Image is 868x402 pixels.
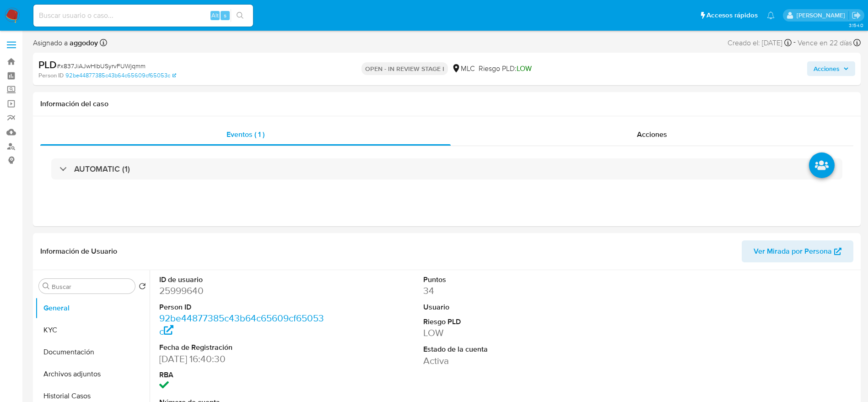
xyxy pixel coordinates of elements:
input: Buscar [52,282,131,291]
input: Buscar usuario o caso... [33,10,253,22]
dd: [DATE] 16:40:30 [159,353,326,365]
a: 92be44877385c43b64c65609cf65053c [159,311,324,337]
dd: 25999640 [159,284,326,297]
span: Ver Mirada por Persona [754,240,832,262]
dt: Fecha de Registración [159,342,326,353]
span: Riesgo PLD: [479,64,532,74]
button: search-icon [231,9,249,22]
button: Archivos adjuntos [35,363,150,385]
span: # x837JiAJwHlbUSyrvFUWjqmm [57,61,146,71]
button: General [35,297,150,319]
dt: Riesgo PLD [423,317,590,327]
h1: Información del caso [40,99,853,109]
dt: ID de usuario [159,275,326,285]
span: - [793,37,796,49]
h1: Información de Usuario [40,247,117,256]
dt: RBA [159,370,326,380]
h3: AUTOMATIC (1) [74,164,130,174]
div: AUTOMATIC (1) [51,158,842,179]
div: Creado el: [DATE] [728,37,792,49]
dt: Person ID [159,302,326,312]
button: Documentación [35,341,150,363]
span: s [224,11,226,20]
a: Notificaciones [767,11,775,19]
span: Asignado a [33,38,98,48]
b: aggodoy [68,38,98,48]
dt: Usuario [423,302,590,312]
dd: 34 [423,284,590,297]
dd: Activa [423,354,590,367]
span: Alt [211,11,219,20]
a: 92be44877385c43b64c65609cf65053c [65,71,176,80]
p: agustina.godoy@mercadolibre.com [797,11,848,20]
span: Acciones [814,61,840,76]
button: Ver Mirada por Persona [742,240,853,262]
button: Buscar [43,282,50,290]
button: Acciones [807,61,855,76]
span: Accesos rápidos [706,11,758,20]
a: Salir [852,11,861,20]
dt: Puntos [423,275,590,285]
span: Vence en 22 días [798,38,852,48]
span: LOW [517,63,532,74]
div: MLC [452,64,475,74]
span: Acciones [637,129,667,140]
span: Eventos ( 1 ) [226,129,264,140]
button: KYC [35,319,150,341]
dt: Estado de la cuenta [423,344,590,354]
b: PLD [38,57,57,72]
button: Volver al orden por defecto [139,282,146,293]
b: Person ID [38,71,64,80]
p: OPEN - IN REVIEW STAGE I [361,62,448,75]
dd: LOW [423,326,590,339]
